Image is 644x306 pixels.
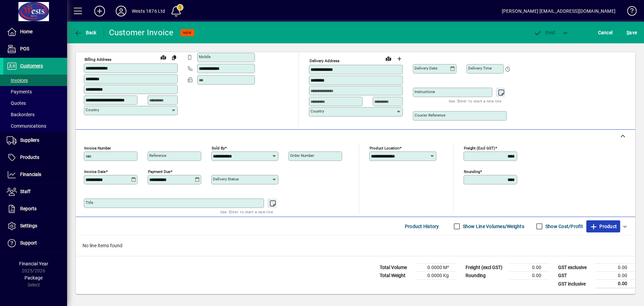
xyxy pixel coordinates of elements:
div: Wests 1876 Ltd [132,6,165,16]
mat-label: Freight (excl GST) [464,146,495,150]
a: Home [3,24,67,40]
div: [PERSON_NAME] [EMAIL_ADDRESS][DOMAIN_NAME] [502,6,615,16]
td: Rounding [462,272,509,280]
span: Package [24,275,43,280]
td: 0.0000 M³ [417,264,457,272]
mat-label: Delivery time [468,66,492,71]
span: Product [590,221,617,232]
mat-label: Sold by [212,146,225,150]
mat-label: Delivery status [213,177,239,181]
td: 0.00 [509,264,549,272]
span: ave [627,27,637,38]
a: View on map [383,53,394,64]
a: Reports [3,201,67,217]
button: Back [72,27,98,39]
a: Invoices [3,75,67,86]
span: Settings [20,223,37,228]
span: Financial Year [19,261,48,266]
span: Customers [20,63,43,69]
mat-label: Order number [290,153,314,158]
div: Customer Invoice [109,27,174,38]
a: Knowledge Base [622,1,636,23]
mat-label: Country [86,107,99,112]
span: Financials [20,172,41,177]
span: Backorders [7,112,35,117]
app-page-header-button: Back [67,27,104,39]
span: POS [20,46,29,51]
button: Post [530,27,559,39]
mat-hint: Use 'Enter' to start a new line [449,97,501,105]
button: Choose address [394,53,405,64]
button: Profile [110,5,132,17]
button: Product History [402,220,442,232]
td: Total Weight [376,272,417,280]
a: Backorders [3,109,67,120]
button: Save [625,27,639,39]
div: No line items found [76,235,635,256]
span: Product History [405,221,439,232]
span: P [545,30,548,35]
mat-label: Delivery date [415,66,437,71]
td: 0.0000 Kg [417,272,457,280]
mat-label: Payment due [148,169,170,174]
td: GST [555,272,595,280]
span: Invoices [7,78,28,83]
td: 0.00 [595,264,635,272]
button: Product [586,220,620,232]
mat-label: Instructions [415,89,435,94]
span: Home [20,29,33,34]
a: Support [3,235,67,252]
mat-label: Mobile [199,54,211,59]
mat-label: Rounding [464,169,480,174]
label: Show Line Volumes/Weights [462,223,524,230]
span: Quotes [7,100,26,106]
mat-label: Title [86,200,93,205]
td: Freight (excl GST) [462,264,509,272]
span: Suppliers [20,137,39,143]
mat-label: Courier Reference [415,113,445,118]
a: View on map [158,52,169,62]
a: Quotes [3,97,67,109]
a: Staff [3,183,67,200]
mat-label: Reference [149,153,166,158]
mat-label: Country [311,109,324,114]
td: Total Volume [376,264,417,272]
a: Products [3,149,67,166]
span: S [627,30,629,35]
a: Communications [3,120,67,132]
a: Suppliers [3,132,67,149]
td: 0.00 [595,272,635,280]
span: Cancel [598,27,613,38]
span: Products [20,155,39,160]
td: 0.00 [595,280,635,288]
td: GST inclusive [555,280,595,288]
span: Support [20,240,37,246]
span: ost [534,30,555,35]
mat-hint: Use 'Enter' to start a new line [220,208,273,216]
span: Communications [7,123,46,129]
span: NEW [183,31,192,35]
mat-label: Invoice date [84,169,106,174]
td: GST exclusive [555,264,595,272]
mat-label: Invoice number [84,146,111,150]
button: Add [89,5,110,17]
span: Staff [20,189,31,194]
span: Reports [20,206,37,211]
a: POS [3,41,67,57]
label: Show Cost/Profit [544,223,583,230]
button: Cancel [596,27,614,39]
mat-label: Product location [370,146,399,150]
button: Copy to Delivery address [169,52,179,63]
a: Payments [3,86,67,97]
span: Payments [7,89,32,94]
a: Financials [3,166,67,183]
a: Settings [3,218,67,234]
td: 0.00 [509,272,549,280]
span: Back [74,30,97,35]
